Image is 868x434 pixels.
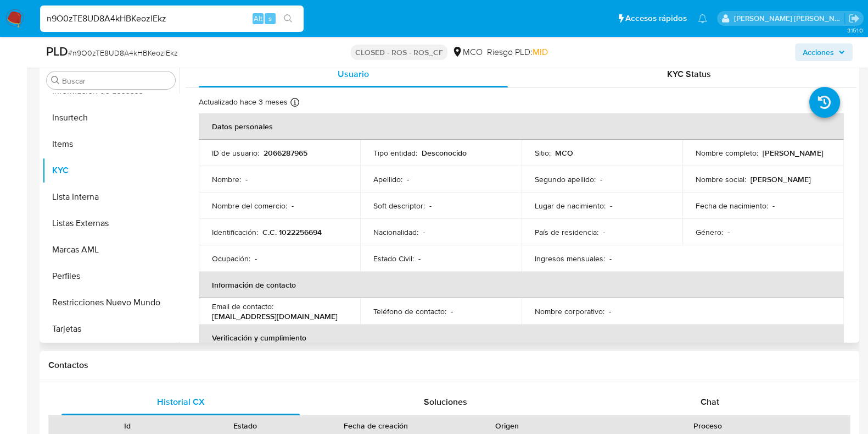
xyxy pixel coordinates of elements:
[48,360,850,371] h1: Contactos
[373,306,446,316] p: Teléfono de contacto :
[199,97,288,107] p: Actualizado hace 3 meses
[535,306,604,316] p: Nombre corporativo :
[194,420,296,431] div: Estado
[487,46,548,58] span: Riesgo PLD:
[603,227,605,237] p: -
[212,174,241,184] p: Nombre :
[533,46,548,58] span: MID
[698,14,707,23] a: Notificaciones
[418,254,421,263] p: -
[157,395,205,408] span: Historial CX
[696,174,746,184] p: Nombre social :
[62,76,171,86] input: Buscar
[212,227,258,237] p: Identificación :
[727,227,730,237] p: -
[40,12,304,26] input: Buscar usuario o caso...
[625,13,687,24] span: Accesos rápidos
[46,42,68,60] b: PLD
[456,420,558,431] div: Origen
[68,47,178,58] span: # n9O0zTE8UD8A4kHBKeozlEkz
[763,148,823,158] p: [PERSON_NAME]
[847,26,863,35] span: 3.151.0
[610,201,612,211] p: -
[245,174,248,184] p: -
[555,148,573,158] p: MCO
[373,227,418,237] p: Nacionalidad :
[351,45,447,60] p: CLOSED - ROS - ROS_CF
[696,148,758,158] p: Nombre completo :
[848,13,860,24] a: Salir
[199,325,844,351] th: Verificación y cumplimiento
[42,263,180,289] button: Perfiles
[264,148,307,158] p: 2066287965
[609,306,611,316] p: -
[255,254,257,263] p: -
[76,420,178,431] div: Id
[199,113,844,140] th: Datos personales
[424,395,467,408] span: Soluciones
[795,43,853,61] button: Acciones
[696,201,768,211] p: Fecha de nacimiento :
[42,237,180,263] button: Marcas AML
[373,254,414,263] p: Estado Civil :
[254,13,262,24] span: Alt
[312,420,440,431] div: Fecha de creación
[696,227,723,237] p: Género :
[42,157,180,184] button: KYC
[667,68,711,80] span: KYC Status
[452,46,483,58] div: MCO
[701,395,719,408] span: Chat
[42,316,180,342] button: Tarjetas
[600,174,602,184] p: -
[734,13,845,24] p: juan.montanobonaga@mercadolibre.com.co
[772,201,775,211] p: -
[451,306,453,316] p: -
[42,131,180,157] button: Items
[422,148,467,158] p: Desconocido
[42,289,180,316] button: Restricciones Nuevo Mundo
[535,174,596,184] p: Segundo apellido :
[407,174,409,184] p: -
[429,201,432,211] p: -
[277,11,299,26] button: search-icon
[338,68,369,80] span: Usuario
[423,227,425,237] p: -
[268,13,272,24] span: s
[212,254,250,263] p: Ocupación :
[42,210,180,237] button: Listas Externas
[751,174,811,184] p: [PERSON_NAME]
[212,311,338,321] p: [EMAIL_ADDRESS][DOMAIN_NAME]
[292,201,294,211] p: -
[574,420,842,431] div: Proceso
[535,227,598,237] p: País de residencia :
[609,254,612,263] p: -
[535,148,551,158] p: Sitio :
[803,43,834,61] span: Acciones
[373,174,402,184] p: Apellido :
[42,184,180,210] button: Lista Interna
[373,148,417,158] p: Tipo entidad :
[51,76,60,85] button: Buscar
[212,148,259,158] p: ID de usuario :
[199,272,844,298] th: Información de contacto
[212,301,273,311] p: Email de contacto :
[535,201,606,211] p: Lugar de nacimiento :
[535,254,605,263] p: Ingresos mensuales :
[42,105,180,131] button: Insurtech
[373,201,425,211] p: Soft descriptor :
[212,201,287,211] p: Nombre del comercio :
[262,227,322,237] p: C.C. 1022256694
